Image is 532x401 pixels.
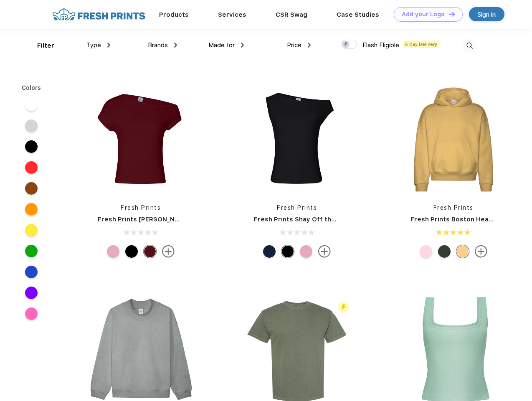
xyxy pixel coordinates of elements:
div: Black [281,245,294,258]
img: dropdown.png [174,43,177,48]
img: fo%20logo%202.webp [50,7,148,22]
img: DT [449,12,455,16]
span: Brands [148,41,168,49]
div: Bahama Yellow mto [456,245,469,258]
div: Black [125,245,138,258]
a: Fresh Prints [121,204,161,211]
img: dropdown.png [308,43,311,48]
div: Add your Logo [402,11,445,18]
div: Forest Green mto [438,245,451,258]
span: Flash Eligible [362,41,399,49]
a: Services [218,11,246,18]
div: Navy mto [263,245,276,258]
span: Made for [208,41,235,49]
a: Fresh Prints Shay Off the Shoulder Tank [254,216,383,223]
img: func=resize&h=266 [398,84,509,195]
span: 5 Day Delivery [403,41,440,48]
span: Type [86,41,101,49]
a: Fresh Prints [433,204,474,211]
div: Sign in [478,10,496,19]
a: CSR Swag [276,11,307,18]
div: Colors [15,84,48,92]
img: more.svg [318,245,331,258]
a: Sign in [469,7,504,21]
a: Products [159,11,189,18]
img: more.svg [475,245,487,258]
img: flash_active_toggle.svg [338,302,349,313]
a: Fresh Prints [PERSON_NAME] Off the Shoulder Top [98,216,260,223]
div: Burgundy mto [144,245,156,258]
div: Pink [420,245,432,258]
div: Light Pink [300,245,312,258]
span: Price [287,41,301,49]
a: Fresh Prints [277,204,317,211]
div: Light Pink [107,245,119,258]
img: more.svg [162,245,175,258]
img: dropdown.png [241,43,244,48]
img: func=resize&h=266 [85,84,196,195]
img: dropdown.png [107,43,110,48]
img: func=resize&h=266 [241,84,352,195]
img: desktop_search.svg [463,39,476,53]
div: Filter [37,41,54,51]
